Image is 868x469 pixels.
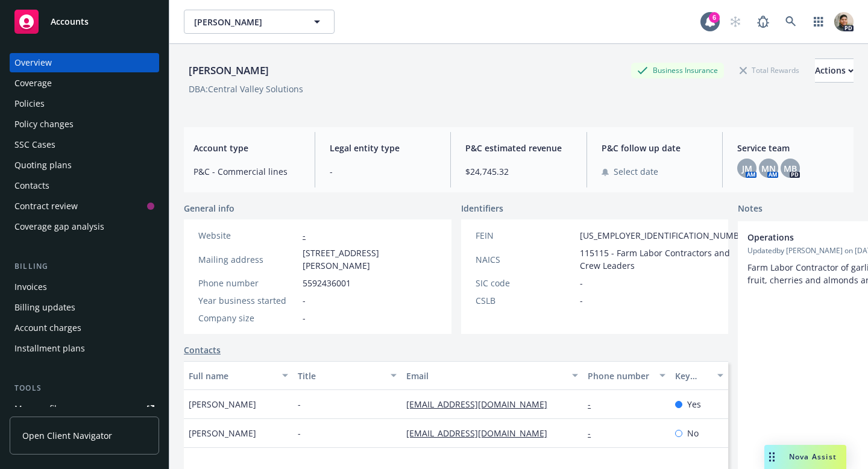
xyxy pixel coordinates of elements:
[303,294,306,307] span: -
[602,142,708,154] span: P&C follow up date
[465,165,572,178] span: $24,745.32
[22,429,112,442] span: Open Client Navigator
[14,115,74,134] div: Policy changes
[580,294,583,307] span: -
[461,202,503,215] span: Identifiers
[764,445,846,469] button: Nova Assist
[734,63,805,78] div: Total Rewards
[189,370,275,382] div: Full name
[723,10,747,34] a: Start snowing
[14,135,55,154] div: SSC Cases
[588,398,600,410] a: -
[10,176,159,195] a: Contacts
[198,229,298,242] div: Website
[583,361,670,390] button: Phone number
[670,361,728,390] button: Key contact
[194,16,298,28] span: [PERSON_NAME]
[10,260,159,272] div: Billing
[815,58,854,83] button: Actions
[14,339,85,358] div: Installment plans
[10,135,159,154] a: SSC Cases
[198,312,298,324] div: Company size
[198,294,298,307] div: Year business started
[198,277,298,289] div: Phone number
[298,370,384,382] div: Title
[709,12,720,23] div: 6
[330,142,436,154] span: Legal entity type
[293,361,402,390] button: Title
[10,5,159,39] a: Accounts
[193,142,300,154] span: Account type
[401,361,583,390] button: Email
[406,427,557,439] a: [EMAIL_ADDRESS][DOMAIN_NAME]
[764,445,779,469] div: Drag to move
[476,229,575,242] div: FEIN
[580,229,752,242] span: [US_EMPLOYER_IDENTIFICATION_NUMBER]
[406,370,565,382] div: Email
[807,10,831,34] a: Switch app
[10,156,159,175] a: Quoting plans
[10,115,159,134] a: Policy changes
[189,83,303,95] div: DBA: Central Valley Solutions
[303,230,306,241] a: -
[588,370,652,382] div: Phone number
[784,162,797,175] span: MB
[10,277,159,297] a: Invoices
[580,247,752,272] span: 115115 - Farm Labor Contractors and Crew Leaders
[10,399,159,418] a: Manage files
[14,318,81,338] div: Account charges
[675,370,710,382] div: Key contact
[476,277,575,289] div: SIC code
[184,344,221,356] a: Contacts
[14,94,45,113] div: Policies
[834,12,854,31] img: photo
[14,176,49,195] div: Contacts
[687,398,701,411] span: Yes
[815,59,854,82] div: Actions
[779,10,803,34] a: Search
[14,217,104,236] div: Coverage gap analysis
[406,398,557,410] a: [EMAIL_ADDRESS][DOMAIN_NAME]
[14,277,47,297] div: Invoices
[687,427,699,439] span: No
[184,63,274,78] div: [PERSON_NAME]
[193,165,300,178] span: P&C - Commercial lines
[184,10,335,34] button: [PERSON_NAME]
[614,165,658,178] span: Select date
[14,74,52,93] div: Coverage
[14,197,78,216] div: Contract review
[742,162,752,175] span: JM
[14,399,66,418] div: Manage files
[789,452,837,462] span: Nova Assist
[10,94,159,113] a: Policies
[184,202,234,215] span: General info
[298,398,301,411] span: -
[184,361,293,390] button: Full name
[303,247,437,272] span: [STREET_ADDRESS][PERSON_NAME]
[580,277,583,289] span: -
[10,53,159,72] a: Overview
[10,217,159,236] a: Coverage gap analysis
[10,339,159,358] a: Installment plans
[588,427,600,439] a: -
[14,156,72,175] div: Quoting plans
[476,294,575,307] div: CSLB
[738,202,763,216] span: Notes
[330,165,436,178] span: -
[189,427,256,439] span: [PERSON_NAME]
[751,10,775,34] a: Report a Bug
[476,253,575,266] div: NAICS
[10,74,159,93] a: Coverage
[303,312,306,324] span: -
[14,298,75,317] div: Billing updates
[465,142,572,154] span: P&C estimated revenue
[737,142,844,154] span: Service team
[10,197,159,216] a: Contract review
[10,318,159,338] a: Account charges
[631,63,724,78] div: Business Insurance
[189,398,256,411] span: [PERSON_NAME]
[10,298,159,317] a: Billing updates
[14,53,52,72] div: Overview
[198,253,298,266] div: Mailing address
[10,382,159,394] div: Tools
